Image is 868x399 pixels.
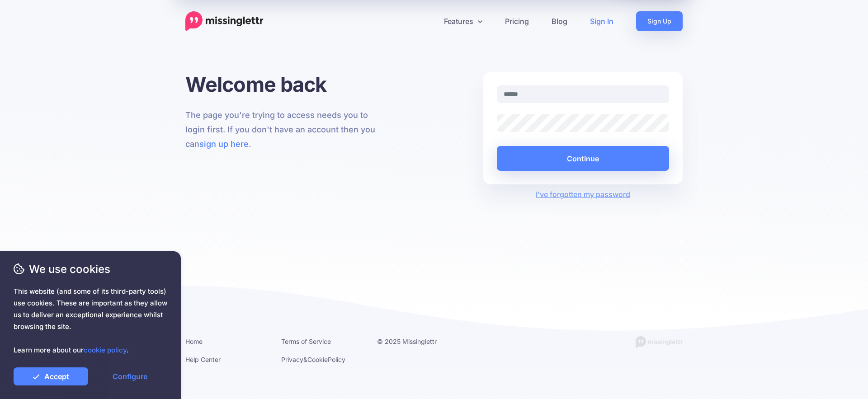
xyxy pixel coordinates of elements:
h1: Welcome back [185,72,385,97]
span: We use cookies [14,261,167,277]
a: Configure [93,367,167,385]
a: Sign In [579,11,625,31]
a: Cookie [307,356,328,363]
span: This website (and some of its third-party tools) use cookies. These are important as they allow u... [14,286,167,356]
a: Features [433,11,494,31]
a: Sign Up [636,11,683,31]
a: I've forgotten my password [536,190,630,199]
a: Blog [540,11,579,31]
button: Continue [497,146,669,171]
li: © 2025 Missinglettr [377,336,459,347]
a: cookie policy [84,346,127,354]
a: Accept [14,367,88,385]
li: & Policy [281,354,363,365]
a: sign up here [199,139,249,149]
a: Privacy [281,356,303,363]
p: The page you're trying to access needs you to login first. If you don't have an account then you ... [185,108,385,151]
a: Pricing [494,11,540,31]
a: Help Center [185,356,221,363]
a: Terms of Service [281,338,331,345]
a: Home [185,338,203,345]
